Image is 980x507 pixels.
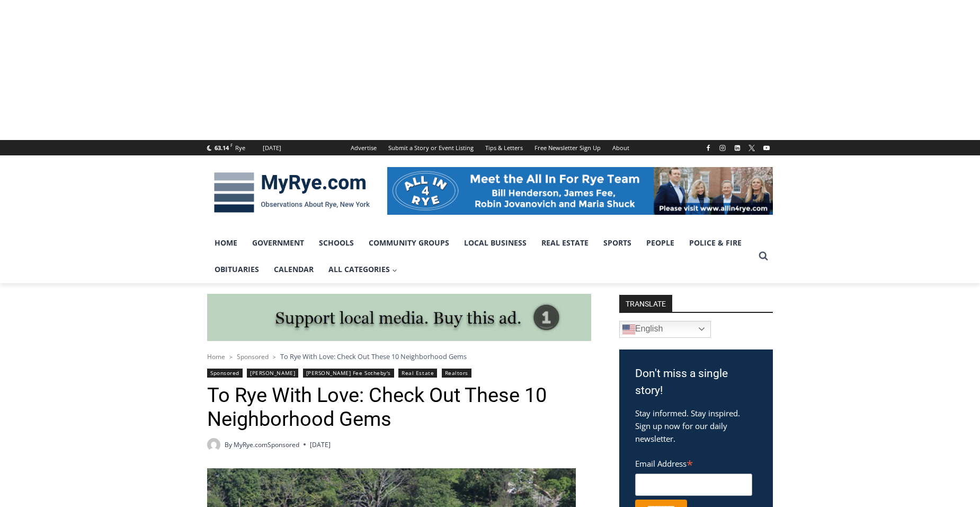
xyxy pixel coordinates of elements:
[310,440,331,450] time: [DATE]
[266,256,321,283] a: Calendar
[387,167,773,215] img: All in for Rye
[235,143,245,153] div: Rye
[234,440,299,449] a: MyRye.comSponsored
[382,140,479,155] a: Submit a Story or Event Listing
[207,165,377,220] img: MyRye.com
[303,369,394,378] a: [PERSON_NAME] Fee Sotheby's
[619,295,672,312] strong: TRANSLATE
[754,247,773,266] button: View Search Form
[345,140,635,155] nav: Secondary Navigation
[635,407,757,445] p: Stay informed. Stay inspired. Sign up now for our daily newsletter.
[207,352,225,361] a: Home
[207,383,591,432] h1: To Rye With Love: Check Out These 10 Neighborhood Gems
[207,294,591,342] img: support local media, buy this ad
[457,230,534,256] a: Local Business
[361,230,457,256] a: Community Groups
[207,351,591,362] nav: Breadcrumbs
[215,144,229,152] span: 63.14
[442,369,471,378] a: Realtors
[529,140,607,155] a: Free Newsletter Sign Up
[321,256,405,283] a: All Categories
[207,256,266,283] a: Obituaries
[635,453,752,472] label: Email Address
[479,140,529,155] a: Tips & Letters
[682,230,749,256] a: Police & Fire
[345,140,382,155] a: Advertise
[237,352,269,361] a: Sponsored
[635,365,757,399] h3: Don't miss a single story!
[596,230,639,256] a: Sports
[619,321,711,338] a: English
[273,353,276,361] span: >
[311,230,361,256] a: Schools
[639,230,682,256] a: People
[207,438,220,451] a: Author image
[328,264,397,275] span: All Categories
[702,142,715,154] a: Facebook
[534,230,596,256] a: Real Estate
[230,142,233,148] span: F
[207,230,754,283] nav: Primary Navigation
[716,142,729,154] a: Instagram
[607,140,635,155] a: About
[731,142,744,154] a: Linkedin
[247,369,298,378] a: [PERSON_NAME]
[263,143,281,153] div: [DATE]
[280,352,467,361] span: To Rye With Love: Check Out These 10 Neighborhood Gems
[398,369,437,378] a: Real Estate
[622,323,635,336] img: en
[760,142,773,154] a: YouTube
[245,230,311,256] a: Government
[207,230,245,256] a: Home
[225,440,232,450] span: By
[229,353,233,361] span: >
[207,369,243,378] a: Sponsored
[745,142,758,154] a: X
